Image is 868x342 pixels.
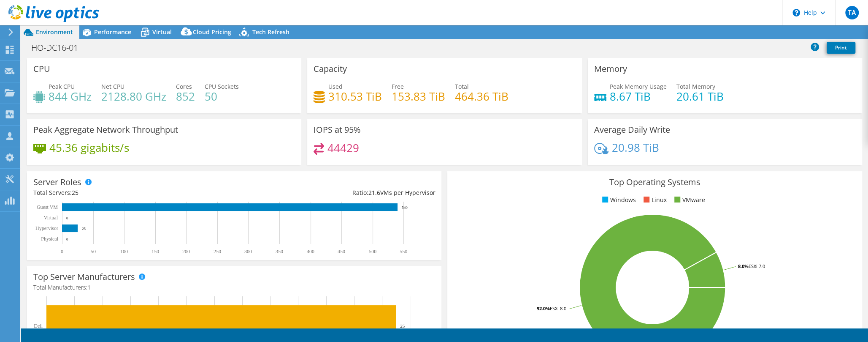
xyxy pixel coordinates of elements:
[338,249,345,254] text: 450
[402,205,408,210] text: 540
[392,82,404,90] span: Free
[550,305,566,312] tspan: ESXi 8.0
[641,195,667,205] li: Linux
[827,42,855,54] a: Print
[455,82,469,90] span: Total
[34,323,43,329] text: Dell
[101,92,166,101] h4: 2128.80 GHz
[101,82,124,90] span: Net CPU
[205,92,239,101] h4: 50
[234,188,435,197] div: Ratio: VMs per Hypervisor
[49,82,75,90] span: Peak CPU
[672,195,705,205] li: VMware
[91,249,96,254] text: 50
[33,125,178,134] h3: Peak Aggregate Network Throughput
[151,249,159,254] text: 150
[328,82,343,90] span: Used
[276,249,283,254] text: 350
[33,272,135,282] h3: Top Server Manufacturers
[87,283,91,291] span: 1
[33,283,435,292] h4: Total Manufacturers:
[252,28,289,36] span: Tech Refresh
[61,249,63,254] text: 0
[176,92,195,101] h4: 852
[82,227,86,231] text: 25
[214,249,221,254] text: 250
[610,92,667,101] h4: 8.67 TiB
[49,143,129,152] h4: 45.36 gigabits/s
[44,215,58,221] text: Virtual
[33,188,234,197] div: Total Servers:
[537,305,550,312] tspan: 92.0%
[182,249,190,254] text: 200
[610,82,667,90] span: Peak Memory Usage
[400,323,405,328] text: 25
[594,125,670,134] h3: Average Daily Write
[152,28,172,36] span: Virtual
[327,143,359,153] h4: 44429
[400,249,407,254] text: 550
[193,28,231,36] span: Cloud Pricing
[66,237,68,241] text: 0
[205,82,239,90] span: CPU Sockets
[369,249,376,254] text: 500
[176,82,192,90] span: Cores
[94,28,131,36] span: Performance
[612,143,659,152] h4: 20.98 TiB
[314,64,347,74] h3: Capacity
[455,92,508,101] h4: 464.36 TiB
[41,236,58,242] text: Physical
[749,263,765,269] tspan: ESXi 7.0
[37,204,58,210] text: Guest VM
[307,249,314,254] text: 400
[36,28,73,36] span: Environment
[33,178,81,187] h3: Server Roles
[454,178,855,187] h3: Top Operating Systems
[72,189,78,197] span: 25
[35,225,58,231] text: Hypervisor
[676,92,724,101] h4: 20.61 TiB
[368,189,380,197] span: 21.6
[328,92,382,101] h4: 310.53 TiB
[49,92,92,101] h4: 844 GHz
[314,125,361,134] h3: IOPS at 95%
[738,263,749,269] tspan: 8.0%
[33,64,50,74] h3: CPU
[600,195,636,205] li: Windows
[27,43,91,52] h1: HO-DC16-01
[594,64,627,74] h3: Memory
[120,249,128,254] text: 100
[244,249,252,254] text: 300
[792,9,800,16] svg: \n
[66,216,68,220] text: 0
[392,92,445,101] h4: 153.83 TiB
[676,82,715,90] span: Total Memory
[845,6,859,19] span: TA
